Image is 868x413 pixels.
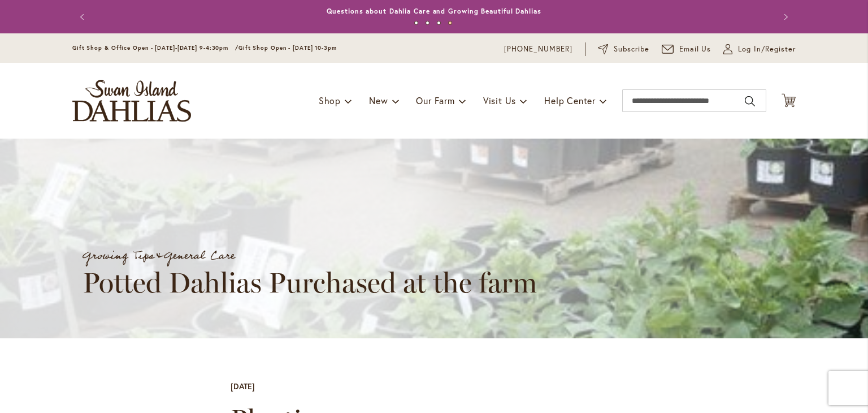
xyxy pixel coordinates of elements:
[416,94,454,106] span: Our Farm
[544,94,596,106] span: Help Center
[72,44,238,51] span: Gift Shop & Office Open - [DATE]-[DATE] 9-4:30pm /
[83,266,625,299] h1: Potted Dahlias Purchased at the farm
[738,44,796,55] span: Log In/Register
[773,6,796,28] button: Next
[723,44,796,55] a: Log In/Register
[83,246,806,266] div: &
[448,21,452,25] button: 4 of 4
[319,94,341,106] span: Shop
[164,245,235,266] a: General Care
[426,21,429,25] button: 2 of 4
[483,94,516,106] span: Visit Us
[614,44,649,55] span: Subscribe
[679,44,711,55] span: Email Us
[598,44,649,55] a: Subscribe
[72,80,191,122] a: store logo
[83,245,154,266] a: Growing Tips
[327,7,541,15] a: Questions about Dahlia Care and Growing Beautiful Dahlias
[369,94,388,106] span: New
[238,44,337,51] span: Gift Shop Open - [DATE] 10-3pm
[437,21,441,25] button: 3 of 4
[504,44,572,55] a: [PHONE_NUMBER]
[662,44,711,55] a: Email Us
[414,21,418,25] button: 1 of 4
[72,6,95,28] button: Previous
